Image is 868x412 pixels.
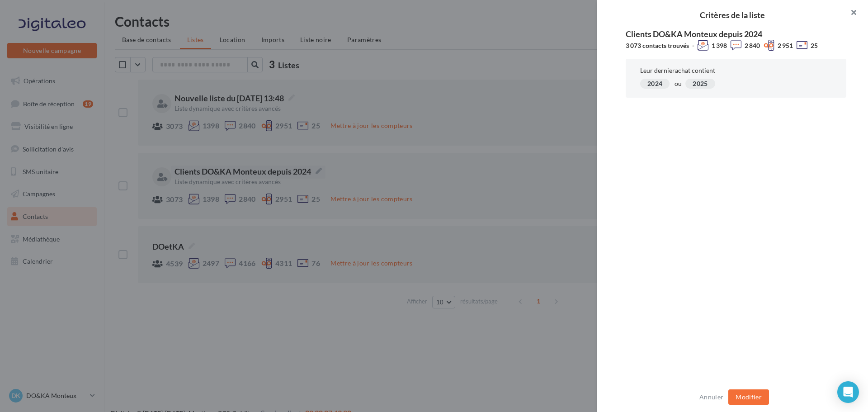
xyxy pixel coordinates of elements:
[685,79,715,89] div: 2025
[696,392,727,403] button: Annuler
[626,41,689,50] div: 3 073 contacts trouvés
[640,79,670,89] div: 2024
[778,41,793,50] span: 2 951
[692,41,694,50] div: -
[837,381,859,403] div: Open Intercom Messenger
[675,79,682,88] div: ou
[611,11,854,19] h2: Critères de la liste
[745,41,760,50] span: 2 840
[640,66,715,75] span: Leur dernierachat contient
[626,30,846,38] div: Clients DO&KA Monteux depuis 2024
[811,41,818,50] span: 25
[712,41,727,50] span: 1 398
[728,389,769,405] button: Modifier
